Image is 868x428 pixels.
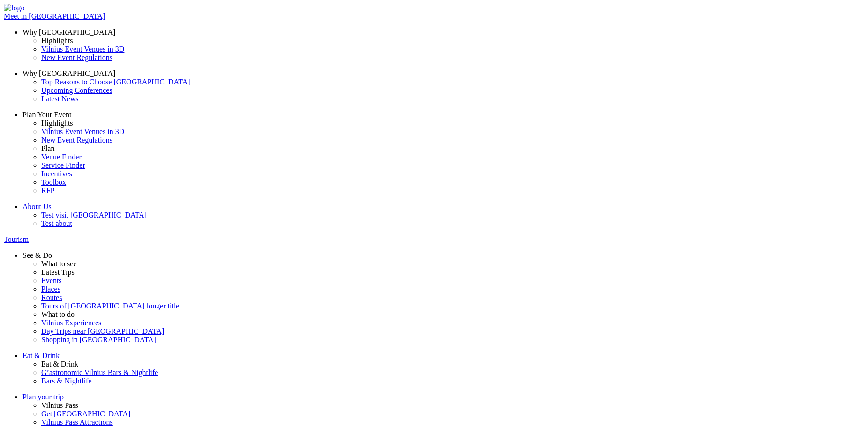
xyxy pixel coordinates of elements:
[41,285,864,293] a: Places
[4,4,24,12] img: logo
[41,368,158,376] span: G’astronomic Vilnius Bars & Nightlife
[22,111,71,119] span: Plan Your Event
[41,410,864,418] a: Get [GEOGRAPHIC_DATA]
[41,153,82,161] span: Venue Finder
[41,136,864,144] a: New Event Regulations
[41,170,864,178] a: Incentives
[41,268,75,276] span: Latest Tips
[41,211,864,219] a: Test visit [GEOGRAPHIC_DATA]
[41,86,864,95] a: Upcoming Conferences
[41,293,62,301] span: Routes
[41,418,864,427] a: Vilnius Pass Attractions
[41,327,864,336] a: Day Trips near [GEOGRAPHIC_DATA]
[22,203,52,210] span: About Us
[41,260,77,268] span: What to see
[41,178,864,187] a: Toolbox
[41,78,864,86] a: Top Reasons to Choose [GEOGRAPHIC_DATA]
[41,285,60,293] span: Places
[41,418,113,426] span: Vilnius Pass Attractions
[41,187,54,195] span: RFP
[41,377,92,385] span: Bars & Nightlife
[41,161,864,170] a: Service Finder
[4,12,105,20] span: Meet in [GEOGRAPHIC_DATA]
[41,161,85,169] span: Service Finder
[41,368,864,377] a: G’astronomic Vilnius Bars & Nightlife
[41,293,864,302] a: Routes
[41,319,101,327] span: Vilnius Experiences
[22,393,64,401] span: Plan your trip
[41,377,864,385] a: Bars & Nightlife
[41,410,130,418] span: Get [GEOGRAPHIC_DATA]
[22,203,864,211] a: About Us
[22,352,864,360] a: Eat & Drink
[41,401,78,409] span: Vilnius Pass
[41,136,112,144] span: New Event Regulations
[41,336,156,344] span: Shopping in [GEOGRAPHIC_DATA]
[4,12,864,21] a: Meet in [GEOGRAPHIC_DATA]
[22,28,115,36] span: Why [GEOGRAPHIC_DATA]
[22,69,115,77] span: Why [GEOGRAPHIC_DATA]
[22,393,864,401] a: Plan your trip
[41,319,864,327] a: Vilnius Experiences
[41,119,73,127] span: Highlights
[41,277,62,285] span: Events
[41,45,124,53] span: Vilnius Event Venues in 3D
[41,187,864,195] a: RFP
[41,95,864,103] a: Latest News
[41,128,124,135] span: Vilnius Event Venues in 3D
[41,327,164,335] span: Day Trips near [GEOGRAPHIC_DATA]
[41,302,179,310] span: Tours of [GEOGRAPHIC_DATA] longer title
[41,302,864,310] a: Tours of [GEOGRAPHIC_DATA] longer title
[41,45,864,53] a: Vilnius Event Venues in 3D
[41,310,75,318] span: What to do
[41,128,864,136] a: Vilnius Event Venues in 3D
[41,144,54,152] span: Plan
[22,352,60,360] span: Eat & Drink
[41,170,72,178] span: Incentives
[41,153,864,161] a: Venue Finder
[41,336,864,344] a: Shopping in [GEOGRAPHIC_DATA]
[41,37,73,45] span: Highlights
[41,53,864,62] a: New Event Regulations
[41,53,112,61] span: New Event Regulations
[41,277,864,285] a: Events
[41,178,66,186] span: Toolbox
[4,235,864,244] a: Tourism
[4,235,29,243] span: Tourism
[22,251,52,259] span: See & Do
[41,219,864,228] a: Test about
[41,360,78,368] span: Eat & Drink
